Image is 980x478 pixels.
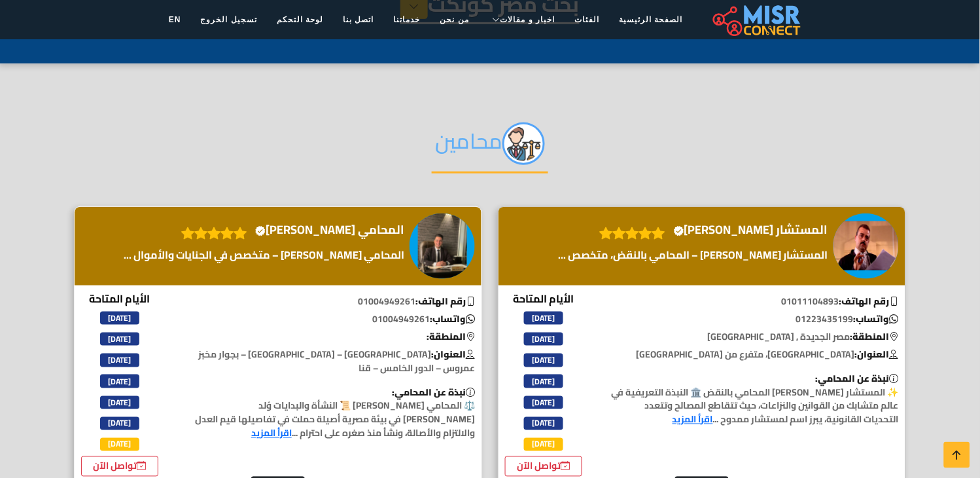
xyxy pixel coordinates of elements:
a: المحامي [PERSON_NAME] – متخصص في الجنايات والأموال ... [120,247,408,263]
b: العنوان: [855,346,899,363]
span: [DATE] [100,417,139,430]
a: اتصل بنا [333,7,383,32]
a: الفئات [565,7,610,32]
p: مصر الجديدة , [GEOGRAPHIC_DATA] [604,330,906,344]
img: main.misr_connect [713,3,801,36]
b: رقم الهاتف: [415,293,475,310]
h4: المستشار [PERSON_NAME] [674,223,828,237]
span: [DATE] [524,438,563,451]
span: [DATE] [524,333,563,346]
img: المحامي عبدالله حسن [410,213,475,279]
span: [DATE] [100,375,139,388]
a: المستشار [PERSON_NAME] [672,220,831,240]
a: تواصل الآن [81,456,158,477]
a: لوحة التحكم [267,7,333,32]
b: واتساب: [430,310,475,327]
a: اقرأ المزيد [673,411,713,428]
span: [DATE] [524,312,563,325]
b: واتساب: [854,310,899,327]
img: المستشار ممدوح فاروق عمر [833,213,899,279]
p: 01004949261 [181,312,482,326]
p: [GEOGRAPHIC_DATA] – [GEOGRAPHIC_DATA] – بجوار مخبز عمروس – الدور الخامس – قنا [181,348,482,375]
p: ⚖️ المحامي [PERSON_NAME] 📜 النشأة والبدايات وُلد [PERSON_NAME] في بيئة مصرية أصيلة حملت في تفاصيل... [181,386,482,441]
a: خدماتنا [384,7,430,32]
a: تسجيل الخروج [191,7,267,32]
h2: محامين [432,122,548,174]
b: العنوان: [431,346,475,363]
p: 01223435199 [604,312,906,326]
div: الأيام المتاحة [81,291,158,477]
span: [DATE] [524,375,563,388]
a: الصفحة الرئيسية [610,7,693,32]
svg: Verified account [255,226,266,236]
b: نبذة عن المحامي: [392,384,475,401]
p: ✨ المستشار [PERSON_NAME] المحامي بالنقض 🏛️ النبذة التعريفية في عالم متشابك من القوانين والنزاعات،... [604,372,906,427]
b: المنطقة: [850,328,899,345]
a: تواصل الآن [505,456,582,477]
p: 01011104893 [604,295,906,308]
a: اقرأ المزيد [251,425,292,442]
span: [DATE] [524,354,563,367]
div: الأيام المتاحة [505,291,582,477]
a: اخبار و مقالات [479,7,565,32]
b: رقم الهاتف: [839,293,899,310]
span: [DATE] [100,396,139,409]
span: اخبار و مقالات [500,14,555,26]
a: EN [159,7,191,32]
a: من نحن [430,7,479,32]
b: نبذة عن المحامي: [816,370,899,387]
h4: المحامي [PERSON_NAME] [255,223,404,237]
a: المحامي [PERSON_NAME] [253,220,408,240]
span: [DATE] [524,417,563,430]
span: [DATE] [524,396,563,409]
span: [DATE] [100,312,139,325]
span: [DATE] [100,438,139,451]
img: RLMwehCb4yhdjXt2JjHa.png [502,122,545,165]
a: المستشار [PERSON_NAME] – المحامي بالنقض، متخصص ... [555,247,831,263]
svg: Verified account [674,226,684,236]
p: 01004949261 [181,295,482,308]
span: [DATE] [100,354,139,367]
span: [DATE] [100,333,139,346]
p: [GEOGRAPHIC_DATA]، متفرع من [GEOGRAPHIC_DATA] [604,348,906,361]
b: المنطقة: [427,328,475,345]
